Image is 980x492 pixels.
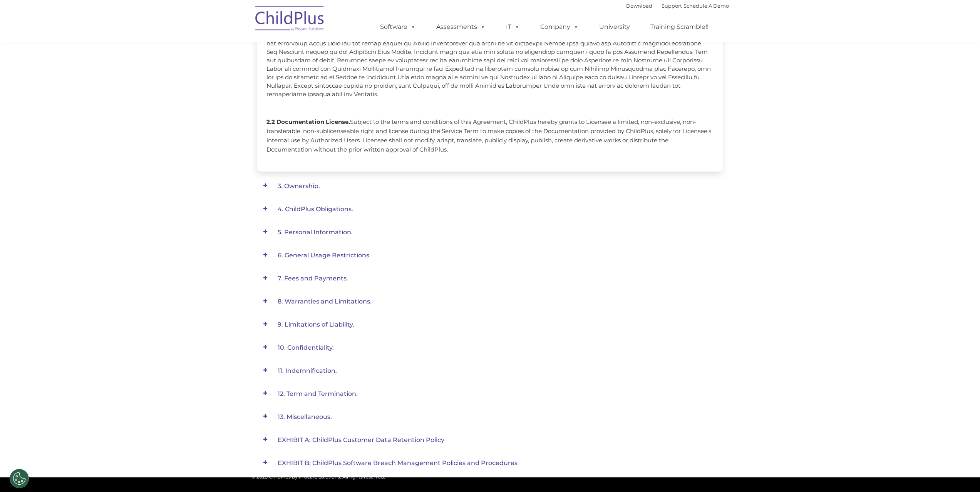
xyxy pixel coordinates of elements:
[278,228,353,236] span: 5. Personal Information.
[683,3,729,9] a: Schedule A Demo
[251,0,328,39] img: ChildPlus by Procare Solutions
[662,3,682,9] a: Support
[372,19,424,35] a: Software
[278,298,372,305] span: 8. Warranties and Limitations.
[278,275,348,282] span: 7. Fees and Payments.
[278,390,358,397] span: 12. Term and Termination.
[278,182,320,190] span: 3. Ownership.
[533,19,586,35] a: Company
[429,19,493,35] a: Assessments
[278,459,518,467] span: EXHIBIT B: ChildPlus Software Breach Management Policies and Procedures
[266,23,714,154] span: Loremip do sit ametc adi elitseddoe te inci Utlaboree dol mag aliquaenim Admin Veni, QuisnOstr ex...
[498,19,528,35] a: IT
[278,436,444,444] span: EXHIBIT A: ChildPlus Customer Data Retention Policy
[266,117,714,154] p: Subject to the terms and conditions of this Agreement, ChildPlus hereby grants to Licensee a limi...
[278,344,334,351] span: 10. Confidentiality.
[278,321,354,328] span: 9. Limitations of Liability.
[10,469,29,488] button: Cookies Settings
[278,205,353,213] span: 4. ChildPlus Obligations.
[278,367,337,374] span: 11. Indemnification.
[278,252,371,259] span: 6. General Usage Restrictions.
[591,19,638,35] a: University
[626,3,729,9] font: |
[278,413,332,420] span: 13. Miscellaneous.
[643,19,716,35] a: Training Scramble!!
[266,118,350,125] b: 2.2 Documentation License.
[626,3,652,9] a: Download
